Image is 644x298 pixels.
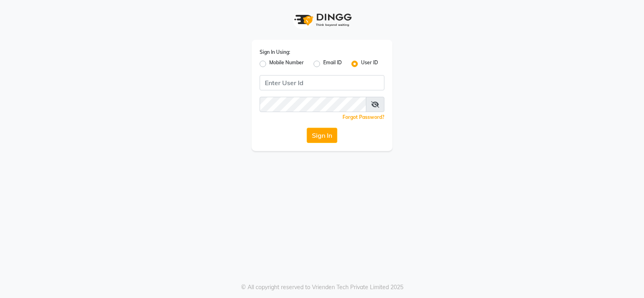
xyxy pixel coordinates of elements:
[361,59,378,69] label: User ID
[290,8,354,32] img: logo1.svg
[343,114,384,120] a: Forgot Password?
[323,59,342,69] label: Email ID
[307,128,337,143] button: Sign In
[269,59,304,69] label: Mobile Number
[260,75,384,90] input: Username
[260,49,290,56] label: Sign In Using:
[260,97,366,112] input: Username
